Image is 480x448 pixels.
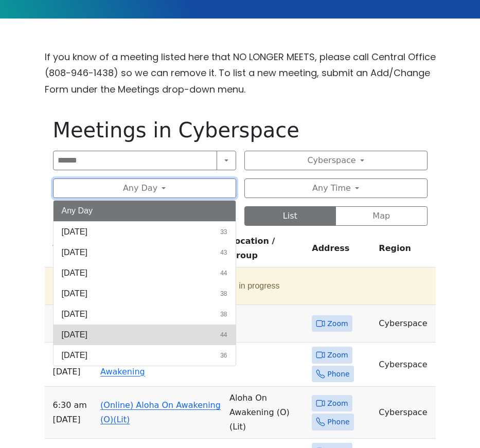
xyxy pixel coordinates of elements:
[54,345,236,366] button: [DATE]36 results
[62,226,87,238] span: [DATE]
[327,317,348,330] span: Zoom
[327,397,348,410] span: Zoom
[62,267,87,279] span: [DATE]
[53,200,236,366] div: Any Day
[244,178,428,198] button: Any Time
[49,272,428,300] button: 2 meetings in progress
[54,263,236,283] button: [DATE]44 results
[62,308,87,320] span: [DATE]
[375,387,435,439] td: Cyberspace
[220,268,227,278] span: 44 results
[62,349,87,362] span: [DATE]
[375,343,435,387] td: Cyberspace
[53,413,93,427] span: [DATE]
[327,416,349,428] span: Phone
[53,118,428,142] h1: Meetings in Cyberspace
[54,283,236,304] button: [DATE]38 results
[54,201,236,221] button: Any Day
[244,151,428,170] button: Cyberspace
[100,352,179,377] a: (Online) A Spiritual Awakening
[53,365,93,379] span: [DATE]
[62,288,87,300] span: [DATE]
[53,398,93,413] span: 6:30 AM
[45,234,97,267] th: Time
[220,227,227,237] span: 33 results
[225,387,308,439] td: Aloha On Awakening (O) (Lit)
[100,400,221,424] a: (Online) Aloha On Awakening (O)(Lit)
[220,330,227,339] span: 44 results
[54,242,236,263] button: [DATE]43 results
[327,349,348,362] span: Zoom
[62,246,87,259] span: [DATE]
[220,248,227,257] span: 43 results
[220,289,227,298] span: 38 results
[335,206,428,226] button: Map
[375,305,435,343] td: Cyberspace
[220,351,227,360] span: 36 results
[244,206,336,226] button: List
[327,368,349,381] span: Phone
[53,178,236,198] button: Any Day
[54,304,236,325] button: [DATE]38 results
[54,325,236,345] button: [DATE]44 results
[220,310,227,319] span: 38 results
[45,49,436,98] p: If you know of a meeting listed here that NO LONGER MEETS, please call Central Office (808-946-14...
[217,151,236,170] button: Search
[375,234,435,267] th: Region
[308,234,375,267] th: Address
[225,234,308,267] th: Location / Group
[62,329,87,341] span: [DATE]
[54,222,236,242] button: [DATE]33 results
[53,151,217,170] input: Search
